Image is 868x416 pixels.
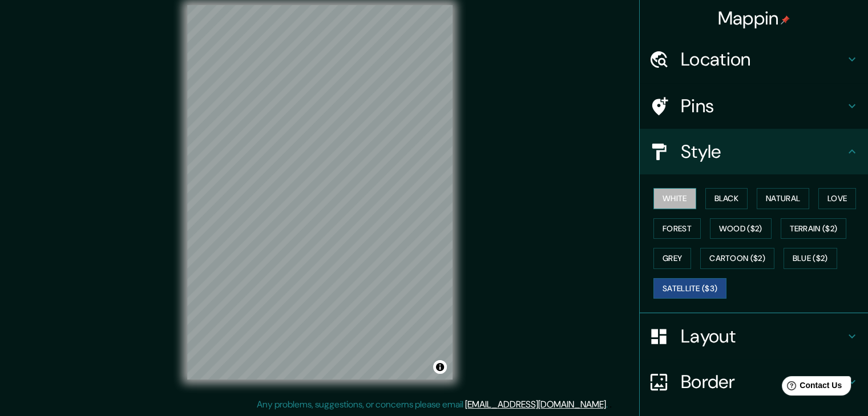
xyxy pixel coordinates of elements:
div: Layout [640,313,868,359]
h4: Pins [681,95,845,117]
button: Grey [653,248,691,269]
h4: Border [681,370,845,393]
button: Love [818,188,856,209]
h4: Location [681,48,845,71]
canvas: Map [187,5,453,380]
h4: Style [681,140,845,163]
div: Pins [640,83,868,129]
button: Toggle attribution [433,360,447,374]
h4: Layout [681,325,845,348]
div: . [608,398,609,411]
div: Style [640,129,868,174]
button: White [653,188,696,209]
div: Location [640,36,868,82]
button: Forest [653,218,701,239]
button: Wood ($2) [710,218,772,239]
button: Natural [757,188,809,209]
button: Blue ($2) [784,248,837,269]
button: Terrain ($2) [781,218,847,239]
a: [EMAIL_ADDRESS][DOMAIN_NAME] [465,398,606,410]
div: Border [640,359,868,405]
img: pin-icon.png [781,15,790,25]
button: Satellite ($3) [653,278,726,299]
button: Black [705,188,748,209]
button: Cartoon ($2) [700,248,774,269]
iframe: Help widget launcher [766,372,855,403]
p: Any problems, suggestions, or concerns please email . [257,398,608,411]
div: . [609,398,612,411]
h4: Mappin [718,7,790,30]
